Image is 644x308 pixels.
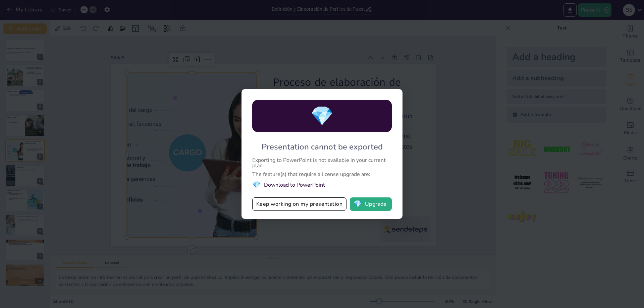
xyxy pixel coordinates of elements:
button: Keep working on my presentation [252,197,346,211]
button: diamondUpgrade [350,197,392,211]
span: diamond [354,201,362,207]
li: Download to PowerPoint [252,180,392,189]
div: The feature(s) that require a license upgrade are: [252,172,392,177]
span: diamond [310,103,334,129]
div: Presentation cannot be exported [262,141,383,152]
span: diamond [252,180,261,189]
div: Exporting to PowerPoint is not available in your current plan. [252,158,392,168]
